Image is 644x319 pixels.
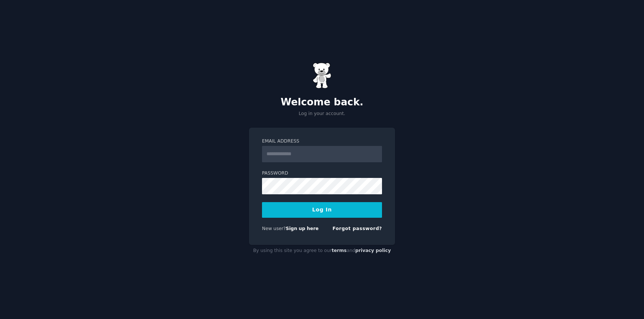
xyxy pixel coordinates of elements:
a: privacy policy [355,248,391,253]
a: Forgot password? [332,226,382,231]
a: terms [332,248,347,253]
button: Log In [262,202,382,218]
img: Gummy Bear [313,63,331,89]
p: Log in your account. [249,111,395,117]
a: Sign up here [286,226,319,231]
label: Email Address [262,138,382,145]
div: By using this site you agree to our and [249,245,395,257]
h2: Welcome back. [249,96,395,108]
label: Password [262,170,382,177]
span: New user? [262,226,286,231]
